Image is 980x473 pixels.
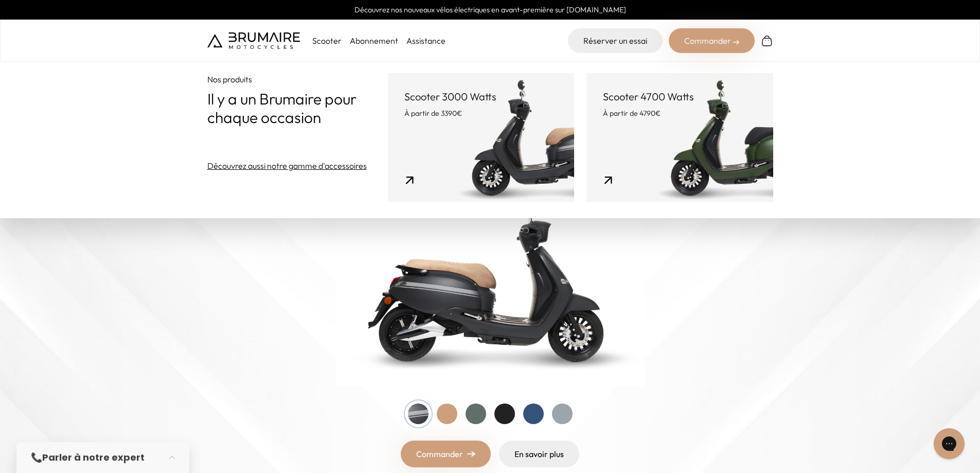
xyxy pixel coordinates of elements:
[312,34,342,47] p: Scooter
[761,34,773,47] img: Panier
[207,32,300,49] img: Brumaire Motocycles
[499,441,579,467] a: En savoir plus
[603,108,756,118] p: À partir de 4790€
[603,90,756,104] p: Scooter 4700 Watts
[467,451,475,457] img: right-arrow.png
[207,90,388,127] p: Il y a un Brumaire pour chaque occasion
[401,441,491,467] a: Commander
[350,36,398,46] a: Abonnement
[568,28,663,53] a: Réserver un essai
[207,160,367,172] a: Découvrez aussi notre gamme d'accessoires
[586,73,773,202] a: Scooter 4700 Watts À partir de 4790€
[207,73,388,85] p: Nos produits
[929,425,970,463] iframe: Gorgias live chat messenger
[733,39,739,45] img: right-arrow-2.png
[404,108,558,118] p: À partir de 3390€
[406,36,446,46] a: Assistance
[388,73,574,202] a: Scooter 3000 Watts À partir de 3390€
[669,28,755,53] div: Commander
[404,90,558,104] p: Scooter 3000 Watts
